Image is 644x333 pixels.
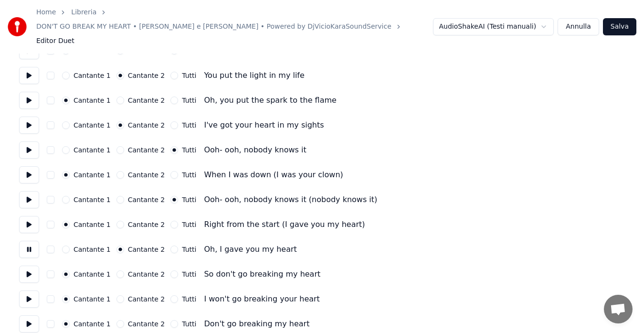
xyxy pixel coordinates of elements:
label: Cantante 2 [128,246,165,253]
label: Cantante 1 [74,147,111,153]
label: Tutti [182,147,196,153]
label: Tutti [182,47,196,54]
label: Cantante 1 [74,122,111,129]
div: You put the light in my life [204,70,304,81]
label: Cantante 1 [74,246,111,253]
label: Cantante 1 [74,296,111,302]
div: Don't go breaking my heart [204,318,309,330]
div: I've got your heart in my sights [204,119,324,131]
label: Cantante 2 [128,47,165,54]
label: Cantante 1 [74,97,111,104]
label: Cantante 2 [128,296,165,302]
label: Tutti [182,271,196,278]
label: Tutti [182,246,196,253]
label: Tutti [182,296,196,302]
label: Cantante 1 [74,172,111,178]
label: Cantante 1 [74,271,111,278]
label: Cantante 1 [74,47,111,54]
div: Oh, I gave you my heart [204,244,296,255]
label: Cantante 2 [128,72,165,79]
label: Tutti [182,122,196,129]
label: Cantante 2 [128,196,165,203]
button: Annulla [558,18,599,35]
a: Libreria [71,8,96,17]
div: I won't go breaking your heart [204,293,319,305]
label: Tutti [182,172,196,178]
label: Cantante 2 [128,122,165,129]
label: Tutti [182,196,196,203]
div: Aprire la chat [604,295,633,323]
label: Cantante 1 [74,72,111,79]
label: Cantante 2 [128,271,165,278]
label: Tutti [182,72,196,79]
label: Cantante 2 [128,321,165,327]
button: Salva [603,18,636,35]
span: Editor Duet [36,36,74,46]
label: Cantante 1 [74,221,111,228]
div: So don't go breaking my heart [204,269,320,280]
a: DON'T GO BREAK MY HEART • [PERSON_NAME] e [PERSON_NAME] • Powered by DjVicioKaraSoundService [36,22,391,32]
div: Right from the start (I gave you my heart) [204,219,365,230]
label: Cantante 2 [128,221,165,228]
div: Oh, you put the spark to the flame [204,95,336,106]
label: Cantante 2 [128,147,165,153]
label: Cantante 2 [128,172,165,178]
label: Tutti [182,321,196,327]
label: Tutti [182,221,196,228]
div: Ooh- ooh, nobody knows it [204,144,306,156]
label: Cantante 1 [74,196,111,203]
label: Cantante 2 [128,97,165,104]
label: Cantante 1 [74,321,111,327]
label: Tutti [182,97,196,104]
div: When I was down (I was your clown) [204,169,343,181]
div: Ooh- ooh, nobody knows it (nobody knows it) [204,194,377,205]
a: Home [36,8,56,17]
nav: breadcrumb [36,8,433,46]
img: youka [8,17,27,36]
